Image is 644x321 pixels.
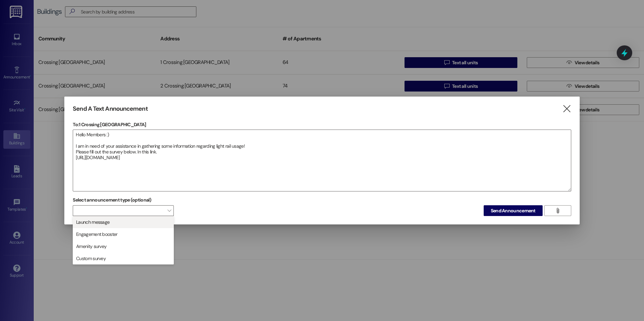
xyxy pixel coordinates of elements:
[73,130,571,191] div: Hello Members :) I am in need of your assistance in gathering some information regarding light ra...
[76,219,109,225] span: Launch message
[484,205,543,216] button: Send Announcement
[76,243,106,250] span: Amenity survey
[76,231,117,238] span: Engagement booster
[73,130,571,191] textarea: Hello Members :) I am in need of your assistance in gathering some information regarding light ra...
[76,255,106,262] span: Custom survey
[73,195,152,205] label: Select announcement type (optional)
[562,105,571,112] i: 
[491,207,536,214] span: Send Announcement
[555,208,560,213] i: 
[73,105,148,113] h3: Send A Text Announcement
[73,121,571,128] p: To: 1 Crossing [GEOGRAPHIC_DATA]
